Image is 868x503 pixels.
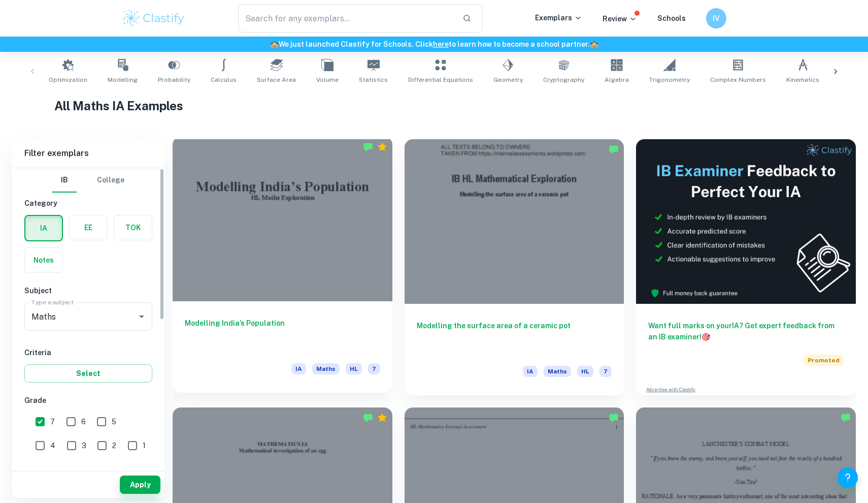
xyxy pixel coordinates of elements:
[97,168,124,193] button: College
[523,366,538,377] span: IA
[120,476,160,494] button: Apply
[711,13,722,24] h6: IV
[25,216,62,240] button: IA
[636,139,856,304] img: Thumbnail
[657,14,686,22] a: Schools
[112,416,116,427] span: 5
[599,366,612,377] span: 7
[50,440,55,451] span: 4
[603,13,637,24] p: Review
[211,75,237,84] span: Calculus
[804,355,844,366] span: Promoted
[346,363,362,374] span: HL
[838,467,858,488] button: Help and Feedback
[544,366,571,377] span: Maths
[433,40,449,48] a: here
[312,363,340,374] span: Maths
[108,75,138,84] span: Modelling
[609,144,619,154] img: Marked
[81,416,86,427] span: 6
[710,75,766,84] span: Complex Numbers
[702,333,710,341] span: 🎯
[786,75,819,84] span: Kinematics
[648,320,844,342] h6: Want full marks on your IA ? Get expert feedback from an IB examiner!
[646,386,695,393] a: Advertise with Clastify
[649,75,690,84] span: Trigonometry
[377,142,387,152] div: Premium
[24,364,152,383] button: Select
[706,8,726,28] button: IV
[52,168,124,193] div: Filter type choice
[158,75,190,84] span: Probability
[50,416,55,427] span: 7
[417,320,612,354] h6: Modelling the surface area of a ceramic pot
[493,75,523,84] span: Geometry
[114,215,152,240] button: TOK
[185,318,380,351] h6: Modelling India’s Population
[359,75,388,84] span: Statistics
[363,413,373,423] img: Marked
[316,75,339,84] span: Volume
[291,363,306,374] span: IA
[605,75,629,84] span: Algebra
[12,139,164,168] h6: Filter exemplars
[609,413,619,423] img: Marked
[49,75,87,84] span: Optimization
[24,198,152,209] h6: Category
[368,363,380,374] span: 7
[543,75,584,84] span: Cryptography
[24,347,152,358] h6: Criteria
[143,440,146,451] span: 1
[577,366,593,377] span: HL
[112,440,116,451] span: 2
[52,168,77,193] button: IB
[54,97,814,115] h1: All Maths IA Examples
[25,248,62,272] button: Notes
[535,12,582,23] p: Exemplars
[405,139,624,395] a: Modelling the surface area of a ceramic potIAMathsHL7
[24,395,152,406] h6: Grade
[257,75,296,84] span: Surface Area
[70,215,107,240] button: EE
[841,413,851,423] img: Marked
[82,440,86,451] span: 3
[590,40,598,48] span: 🏫
[408,75,473,84] span: Differential Equations
[24,285,152,296] h6: Subject
[121,8,186,28] img: Clastify logo
[173,139,392,395] a: Modelling India’s PopulationIAMathsHL7
[135,309,149,324] button: Open
[636,139,856,395] a: Want full marks on yourIA? Get expert feedback from an IB examiner!PromotedAdvertise with Clastify
[363,142,373,152] img: Marked
[2,39,866,50] h6: We just launched Clastify for Schools. Click to learn how to become a school partner.
[270,40,279,48] span: 🏫
[377,413,387,423] div: Premium
[31,298,74,306] label: Type a subject
[238,4,454,33] input: Search for any exemplars...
